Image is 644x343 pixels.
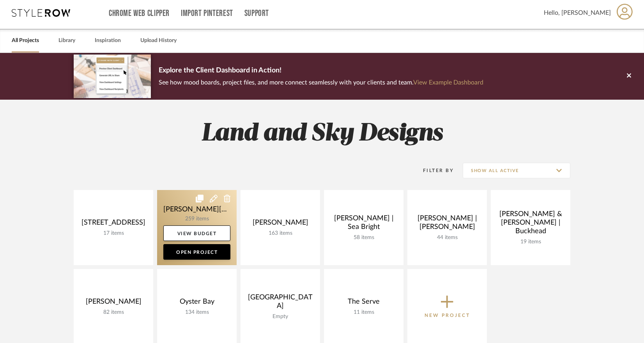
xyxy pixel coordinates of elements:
[109,10,170,17] a: Chrome Web Clipper
[80,297,147,309] div: [PERSON_NAME]
[330,234,397,241] div: 58 items
[159,65,483,77] p: Explore the Client Dashboard in Action!
[58,35,75,46] a: Library
[244,10,269,17] a: Support
[247,230,314,237] div: 163 items
[163,225,230,241] a: View Budget
[247,218,314,230] div: [PERSON_NAME]
[80,230,147,237] div: 17 items
[414,234,481,241] div: 44 items
[163,309,230,316] div: 134 items
[163,297,230,309] div: Oyster Bay
[330,309,397,316] div: 11 items
[330,214,397,234] div: [PERSON_NAME] | Sea Bright
[95,35,121,46] a: Inspiration
[414,214,481,234] div: [PERSON_NAME] | [PERSON_NAME]
[247,313,314,320] div: Empty
[159,77,483,88] p: See how mood boards, project files, and more connect seamlessly with your clients and team.
[140,35,177,46] a: Upload History
[74,55,151,98] img: d5d033c5-7b12-40c2-a960-1ecee1989c38.png
[413,167,454,174] div: Filter By
[80,309,147,316] div: 82 items
[80,218,147,230] div: [STREET_ADDRESS]
[497,210,564,239] div: [PERSON_NAME] & [PERSON_NAME] | Buckhead
[41,119,603,148] h2: Land and Sky Designs
[181,10,233,17] a: Import Pinterest
[330,297,397,309] div: The Serve
[247,293,314,313] div: [GEOGRAPHIC_DATA]
[544,8,611,18] span: Hello, [PERSON_NAME]
[163,244,230,260] a: Open Project
[413,79,483,86] a: View Example Dashboard
[497,239,564,245] div: 19 items
[12,35,39,46] a: All Projects
[425,311,470,319] p: New Project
